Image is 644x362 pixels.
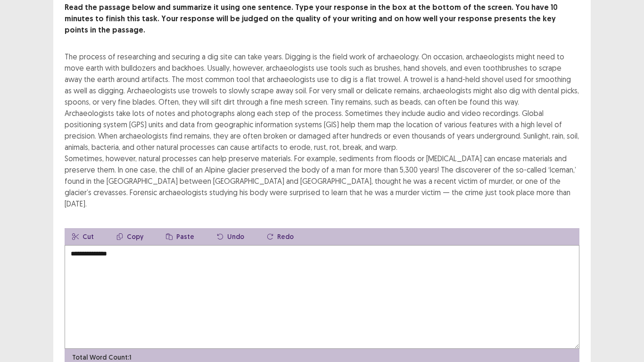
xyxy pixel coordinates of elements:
[65,228,101,245] button: Cut
[259,228,301,245] button: Redo
[109,228,151,245] button: Copy
[158,228,202,245] button: Paste
[65,51,579,209] div: The process of researching and securing a dig site can take years. Digging is the field work of a...
[209,228,252,245] button: Undo
[65,2,579,36] p: Read the passage below and summarize it using one sentence. Type your response in the box at the ...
